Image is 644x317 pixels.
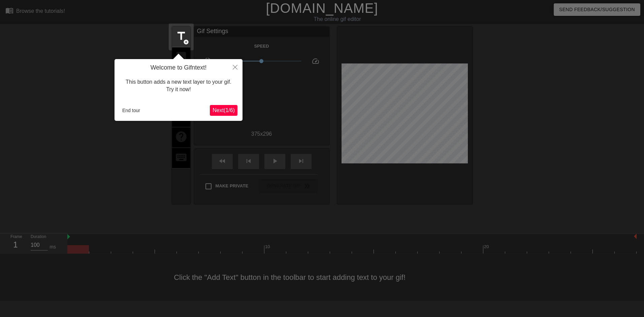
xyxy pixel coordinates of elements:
button: End tour [120,105,143,115]
div: This button adds a new text layer to your gif. Try it now! [120,72,237,100]
span: Next ( 1 / 6 ) [213,107,235,113]
h4: Welcome to Gifntext! [120,64,237,72]
button: Close [228,59,243,75]
button: Next [210,105,237,116]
